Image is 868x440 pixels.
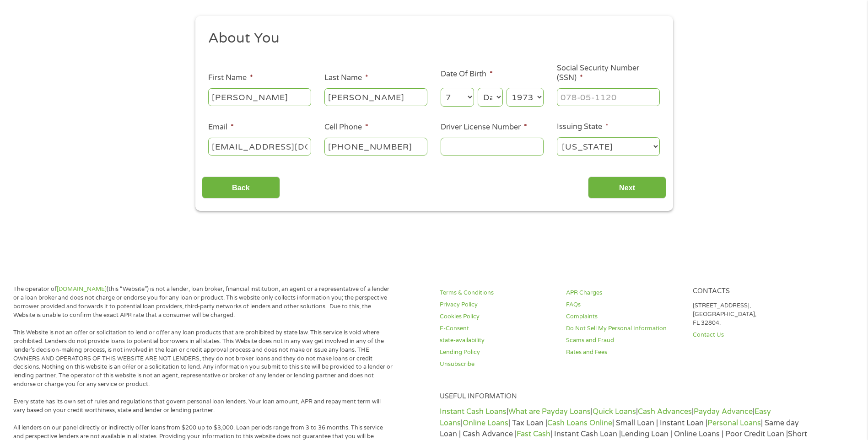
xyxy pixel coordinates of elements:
[588,177,666,199] input: Next
[593,407,636,416] a: Quick Loans
[202,177,280,199] input: Back
[440,407,771,427] a: Easy Loans
[557,122,609,132] label: Issuing State
[440,348,555,357] a: Lending Policy
[694,407,753,416] a: Payday Advance
[440,360,555,369] a: Unsubscribe
[324,138,427,155] input: (541) 754-3010
[566,336,681,345] a: Scams and Fraud
[440,289,555,297] a: Terms & Conditions
[557,88,660,106] input: 078-05-1120
[208,73,253,83] label: First Name
[57,285,107,293] a: [DOMAIN_NAME]
[566,324,681,333] a: Do Not Sell My Personal Information
[508,407,591,416] a: What are Payday Loans
[566,300,681,309] a: FAQs
[566,289,681,297] a: APR Charges
[693,331,808,339] a: Contact Us
[208,138,311,155] input: john@gmail.com
[13,285,393,320] p: The operator of (this “Website”) is not a lender, loan broker, financial institution, an agent or...
[440,312,555,321] a: Cookies Policy
[566,348,681,357] a: Rates and Fees
[557,64,660,83] label: Social Security Number (SSN)
[440,392,808,401] h4: Useful Information
[324,88,427,106] input: Smith
[440,324,555,333] a: E-Consent
[517,429,550,439] a: Fast Cash
[440,407,507,416] a: Instant Cash Loans
[463,419,508,428] a: Online Loans
[547,419,612,428] a: Cash Loans Online
[707,419,761,428] a: Personal Loans
[638,407,692,416] a: Cash Advances
[208,88,311,106] input: John
[440,300,555,309] a: Privacy Policy
[13,397,393,415] p: Every state has its own set of rules and regulations that govern personal loan lenders. Your loan...
[324,123,368,132] label: Cell Phone
[13,328,393,389] p: This Website is not an offer or solicitation to lend or offer any loan products that are prohibit...
[441,70,493,79] label: Date Of Birth
[693,301,808,327] p: [STREET_ADDRESS], [GEOGRAPHIC_DATA], FL 32804.
[693,287,808,296] h4: Contacts
[324,73,368,83] label: Last Name
[566,312,681,321] a: Complaints
[440,336,555,345] a: state-availability
[441,123,527,132] label: Driver License Number
[208,29,653,48] h2: About You
[208,123,234,132] label: Email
